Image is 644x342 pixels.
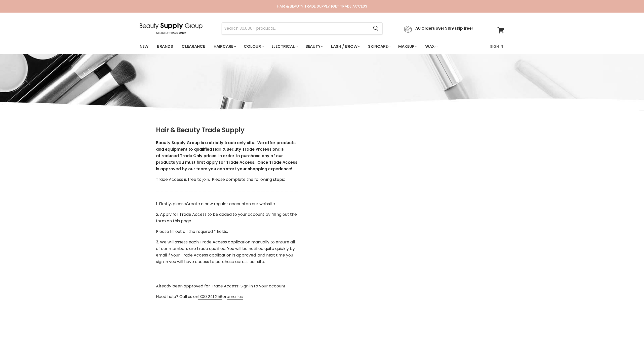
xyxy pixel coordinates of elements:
[222,23,369,34] input: Search
[186,201,246,207] a: Create a new regular account
[156,293,299,300] p: Need help? Call us on or .
[394,41,420,52] a: Makeup
[302,41,326,52] a: Beauty
[156,126,299,134] h2: Hair & Beauty Trade Supply
[178,41,209,52] a: Clearance
[619,318,639,337] iframe: Gorgias live chat messenger
[222,22,383,34] form: Product
[156,283,299,289] p: Already been approved for Trade Access? .
[227,294,243,300] a: email us
[327,41,363,52] a: Lash / Brow
[364,41,393,52] a: Skincare
[332,4,367,9] a: GET TRADE ACCESS
[240,41,267,52] a: Colour
[210,41,239,52] a: Haircare
[240,283,286,289] a: Sign in to your account
[421,41,440,52] a: Wax
[133,39,511,54] nav: Main
[156,176,299,183] p: Trade Access is free to join. Please complete the following steps:
[156,211,299,224] p: 2. Apply for Trade Access to be added to your account by filling out the form on this page.
[487,41,506,52] a: Sign In
[156,140,299,172] p: Beauty Supply Group is a strictly trade only site. We offer products and equipment to qualified H...
[369,23,382,34] button: Search
[156,239,299,265] p: 3. We will assess each Trade Access application manually to ensure all of our members are trade q...
[156,201,299,207] p: 1. Firstly, please on our website.
[153,41,177,52] a: Brands
[268,41,301,52] a: Electrical
[136,39,464,54] ul: Main menu
[156,228,299,235] p: Please fill out all the required * fields.
[198,294,222,300] a: 1300 241 258
[136,41,152,52] a: New
[133,4,511,9] div: HAIR & BEAUTY TRADE SUPPLY |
